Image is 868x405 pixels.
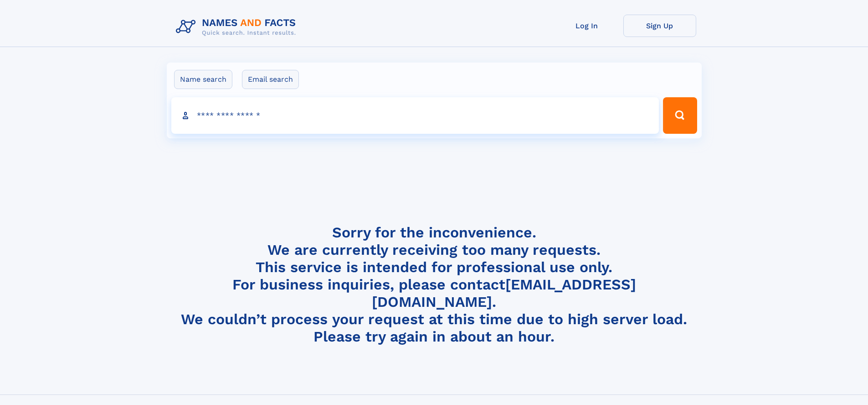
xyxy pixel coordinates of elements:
[242,70,299,89] label: Email search
[172,224,696,346] h4: Sorry for the inconvenience. We are currently receiving too many requests. This service is intend...
[550,15,623,37] a: Log In
[171,97,659,134] input: search input
[663,97,697,134] button: Search Button
[172,15,303,39] img: Logo Names and Facts
[372,276,636,310] a: [EMAIL_ADDRESS][DOMAIN_NAME]
[174,70,232,89] label: Name search
[623,15,696,37] a: Sign Up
